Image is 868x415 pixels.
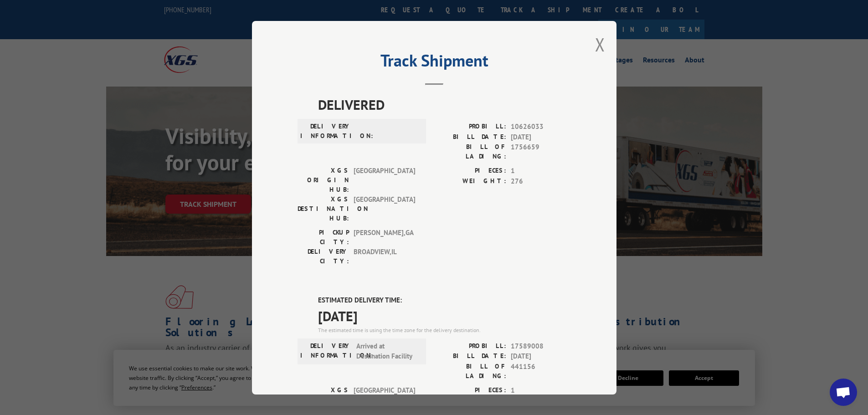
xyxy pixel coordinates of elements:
span: [GEOGRAPHIC_DATA] [354,195,415,223]
label: WEIGHT: [434,176,506,186]
label: BILL DATE: [434,132,506,142]
span: Arrived at Destination Facility [356,341,418,361]
span: 441156 [511,361,571,380]
label: BILL OF LADING: [434,361,506,380]
label: PROBILL: [434,341,506,351]
label: PROBILL: [434,122,506,132]
label: XGS ORIGIN HUB: [298,385,349,414]
label: BILL OF LADING: [434,142,506,161]
span: BROADVIEW , IL [354,247,415,266]
span: [DATE] [511,351,571,362]
span: [GEOGRAPHIC_DATA] [354,166,415,195]
span: 10626033 [511,122,571,132]
label: PICKUP CITY: [298,228,349,247]
span: [DATE] [318,305,571,326]
button: Close modal [595,32,605,56]
span: 1 [511,385,571,395]
label: DELIVERY INFORMATION: [300,122,352,141]
label: PIECES: [434,166,506,176]
a: Open chat [830,379,857,406]
span: DELIVERED [318,94,571,115]
span: 17589008 [511,341,571,351]
span: 1 [511,166,571,176]
span: 276 [511,176,571,186]
label: DELIVERY INFORMATION: [300,341,352,361]
span: [GEOGRAPHIC_DATA] [354,385,415,414]
label: PIECES: [434,385,506,395]
span: [DATE] [511,132,571,142]
div: The estimated time is using the time zone for the delivery destination. [318,326,571,334]
label: XGS ORIGIN HUB: [298,166,349,195]
label: ESTIMATED DELIVERY TIME: [318,295,571,306]
h2: Track Shipment [298,54,571,72]
label: XGS DESTINATION HUB: [298,195,349,223]
label: BILL DATE: [434,351,506,362]
span: [PERSON_NAME] , GA [354,228,415,247]
span: 1756659 [511,142,571,161]
label: DELIVERY CITY: [298,247,349,266]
